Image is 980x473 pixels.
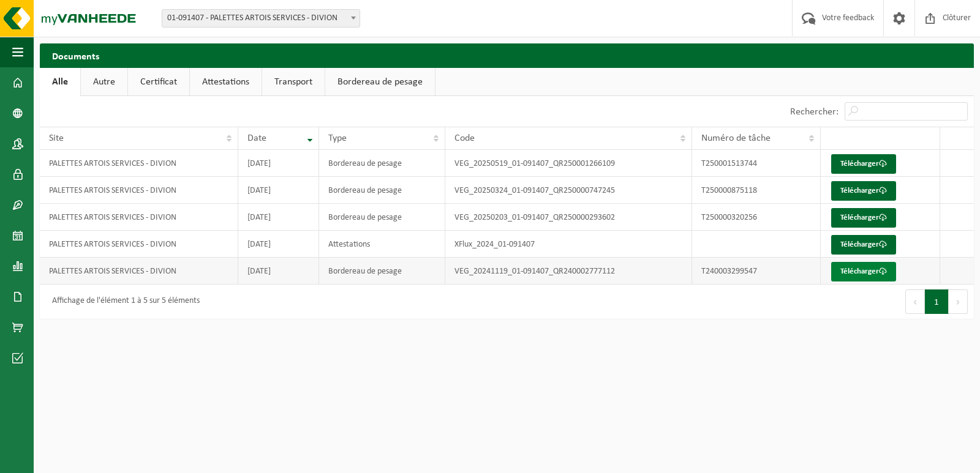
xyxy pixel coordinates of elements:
td: VEG_20241119_01-091407_QR240002777112 [445,258,692,285]
a: Télécharger [831,208,896,228]
span: Code [454,133,475,143]
td: [DATE] [238,150,318,177]
td: VEG_20250203_01-091407_QR250000293602 [445,204,692,231]
span: Date [247,133,266,143]
a: Télécharger [831,235,896,255]
button: 1 [925,289,949,314]
td: VEG_20250324_01-091407_QR250000747245 [445,177,692,204]
td: PALETTES ARTOIS SERVICES - DIVION [40,258,238,285]
td: PALETTES ARTOIS SERVICES - DIVION [40,177,238,204]
td: [DATE] [238,177,318,204]
button: Next [949,289,968,314]
td: PALETTES ARTOIS SERVICES - DIVION [40,150,238,177]
td: VEG_20250519_01-091407_QR250001266109 [445,150,692,177]
a: Attestations [190,68,262,96]
span: 01-091407 - PALETTES ARTOIS SERVICES - DIVION [162,9,360,28]
a: Télécharger [831,181,896,201]
td: [DATE] [238,204,318,231]
td: T250001513744 [692,150,821,177]
a: Alle [40,68,80,96]
td: Bordereau de pesage [319,177,445,204]
span: Numéro de tâche [701,133,771,143]
a: Transport [262,68,325,96]
td: Bordereau de pesage [319,258,445,285]
span: Site [49,133,64,143]
td: [DATE] [238,258,318,285]
div: Affichage de l'élément 1 à 5 sur 5 éléments [46,291,200,313]
td: XFlux_2024_01-091407 [445,231,692,258]
span: Type [328,133,347,143]
a: Bordereau de pesage [325,68,435,96]
a: Autre [81,68,127,96]
td: Bordereau de pesage [319,204,445,231]
td: Bordereau de pesage [319,150,445,177]
a: Télécharger [831,262,896,281]
h2: Documents [40,43,974,67]
span: 01-091407 - PALETTES ARTOIS SERVICES - DIVION [162,10,360,27]
td: PALETTES ARTOIS SERVICES - DIVION [40,231,238,258]
a: Certificat [128,68,189,96]
td: T240003299547 [692,258,821,285]
td: T250000320256 [692,204,821,231]
td: [DATE] [238,231,318,258]
td: T250000875118 [692,177,821,204]
td: PALETTES ARTOIS SERVICES - DIVION [40,204,238,231]
label: Rechercher: [790,107,839,117]
td: Attestations [319,231,445,258]
button: Previous [905,289,925,314]
a: Télécharger [831,154,896,174]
